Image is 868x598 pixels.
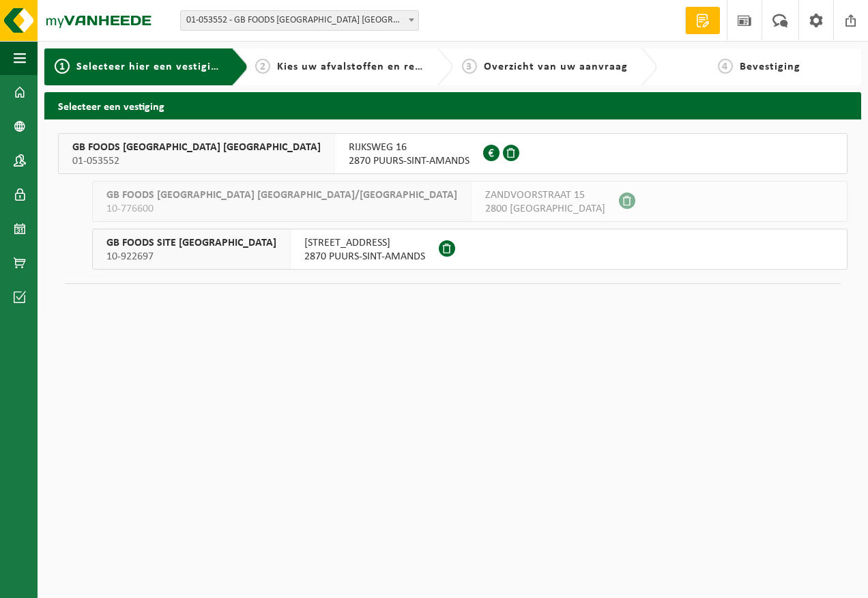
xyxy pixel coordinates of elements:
[718,59,733,74] span: 4
[304,250,425,264] span: 2870 PUURS-SINT-AMANDS
[72,154,321,168] span: 01-053552
[44,92,861,119] h2: Selecteer een vestiging
[55,59,70,74] span: 1
[92,229,848,270] button: GB FOODS SITE [GEOGRAPHIC_DATA] 10-922697 [STREET_ADDRESS]2870 PUURS-SINT-AMANDS
[76,61,224,72] span: Selecteer hier een vestiging
[349,154,469,168] span: 2870 PUURS-SINT-AMANDS
[72,141,321,154] span: GB FOODS [GEOGRAPHIC_DATA] [GEOGRAPHIC_DATA]
[181,11,418,30] span: 01-053552 - GB FOODS BELGIUM NV - PUURS-SINT-AMANDS
[106,188,457,202] span: GB FOODS [GEOGRAPHIC_DATA] [GEOGRAPHIC_DATA]/[GEOGRAPHIC_DATA]
[255,59,270,74] span: 2
[485,188,605,202] span: ZANDVOORSTRAAT 15
[58,133,848,174] button: GB FOODS [GEOGRAPHIC_DATA] [GEOGRAPHIC_DATA] 01-053552 RIJKSWEG 162870 PUURS-SINT-AMANDS
[740,61,800,72] span: Bevestiging
[106,250,276,264] span: 10-922697
[485,202,605,216] span: 2800 [GEOGRAPHIC_DATA]
[277,61,465,72] span: Kies uw afvalstoffen en recipiënten
[349,141,469,154] span: RIJKSWEG 16
[304,236,425,250] span: [STREET_ADDRESS]
[106,202,457,216] span: 10-776600
[484,61,628,72] span: Overzicht van uw aanvraag
[462,59,477,74] span: 3
[106,236,276,250] span: GB FOODS SITE [GEOGRAPHIC_DATA]
[180,10,419,31] span: 01-053552 - GB FOODS BELGIUM NV - PUURS-SINT-AMANDS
